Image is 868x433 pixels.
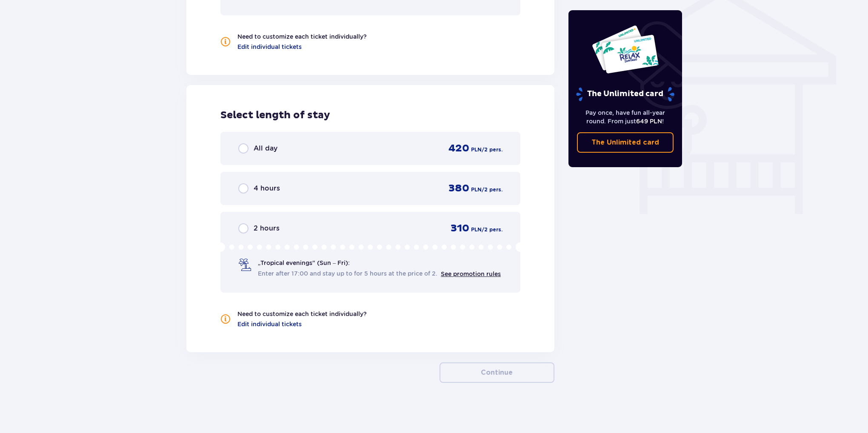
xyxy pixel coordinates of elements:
[482,186,503,194] span: / 2 pers.
[577,132,674,153] a: The Unlimited card
[258,259,350,267] span: „Tropical evenings" (Sun – Fri):
[481,368,513,377] p: Continue
[636,118,662,125] span: 649 PLN
[254,224,280,233] span: 2 hours
[471,186,482,194] span: PLN
[237,310,367,318] p: Need to customize each ticket individually?
[441,271,501,277] a: See promotion rules
[237,43,302,51] a: Edit individual tickets
[575,87,675,102] p: The Unlimited card
[237,32,367,41] p: Need to customize each ticket individually?
[254,184,280,193] span: 4 hours
[237,320,302,328] a: Edit individual tickets
[471,226,482,234] span: PLN
[220,109,520,122] h2: Select length of stay
[448,182,469,195] span: 380
[482,146,503,154] span: / 2 pers.
[440,362,554,383] button: Continue
[451,222,469,235] span: 310
[448,142,469,155] span: 420
[254,144,277,153] span: All day
[591,25,659,74] img: Two entry cards to Suntago with the word 'UNLIMITED RELAX', featuring a white background with tro...
[577,108,674,125] p: Pay once, have fun all-year round. From just !
[258,269,437,278] span: Enter after 17:00 and stay up to for 5 hours at the price of 2.
[471,146,482,154] span: PLN
[482,226,503,234] span: / 2 pers.
[591,138,659,147] p: The Unlimited card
